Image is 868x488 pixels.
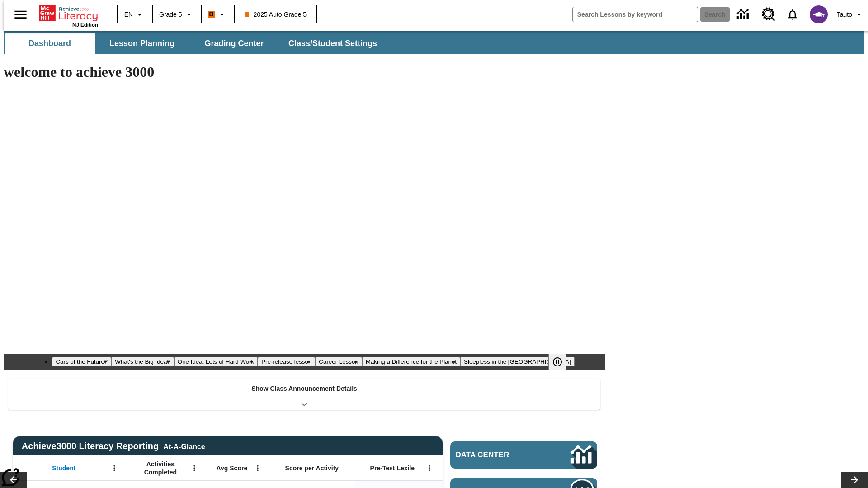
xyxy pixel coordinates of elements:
[245,10,307,19] span: 2025 Auto Grade 5
[456,450,540,460] span: Data Center
[120,6,149,23] button: Language: EN, Select a language
[109,38,175,49] span: Lesson Planning
[72,22,98,28] span: NJ Edition
[5,33,95,54] button: Dashboard
[97,33,187,54] button: Lesson Planning
[111,357,174,366] button: Slide 2 What's the Big Idea?
[209,9,214,20] span: B
[189,33,279,54] button: Grading Center
[163,441,205,451] div: At-A-Glance
[4,33,385,54] div: SubNavbar
[4,31,864,54] div: SubNavbar
[188,461,201,475] button: Open Menu
[573,7,698,22] input: search field
[108,461,121,475] button: Open Menu
[204,6,231,23] button: Boost Class color is orange. Change class color
[370,464,415,472] span: Pre-Test Lexile
[159,10,182,19] span: Grade 5
[281,33,384,54] button: Class/Student Settings
[251,461,264,475] button: Open Menu
[174,357,258,366] button: Slide 3 One Idea, Lots of Hard Work
[362,357,460,366] button: Slide 6 Making a Difference for the Planet
[52,357,111,366] button: Slide 1 Cars of the Future?
[124,10,133,19] span: EN
[837,10,852,19] span: Tauto
[4,64,605,80] h1: welcome to achieve 3000
[258,357,315,366] button: Slide 4 Pre-release lesson
[548,354,566,370] button: Pause
[841,472,868,488] button: Lesson carousel, Next
[285,464,339,472] span: Score per Activity
[804,3,833,26] button: Select a new avatar
[52,464,75,472] span: Student
[460,357,575,366] button: Slide 7 Sleepless in the Animal Kingdom
[204,38,264,49] span: Grading Center
[39,4,98,22] a: Home
[131,460,190,476] span: Activities Completed
[450,441,597,469] a: Data Center
[781,3,804,26] a: Notifications
[833,6,868,23] button: Profile/Settings
[315,357,362,366] button: Slide 5 Career Lesson
[251,384,357,394] p: Show Class Announcement Details
[216,464,247,472] span: Avg Score
[22,441,205,451] span: Achieve3000 Literacy Reporting
[156,6,198,23] button: Grade: Grade 5, Select a grade
[731,2,756,27] a: Data Center
[810,5,828,23] img: avatar image
[288,38,377,49] span: Class/Student Settings
[548,354,576,370] div: Pause
[8,379,600,410] div: Show Class Announcement Details
[423,461,436,475] button: Open Menu
[7,1,34,28] button: Open side menu
[39,3,98,28] div: Home
[756,2,781,27] a: Resource Center, Will open in new tab
[28,38,71,49] span: Dashboard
